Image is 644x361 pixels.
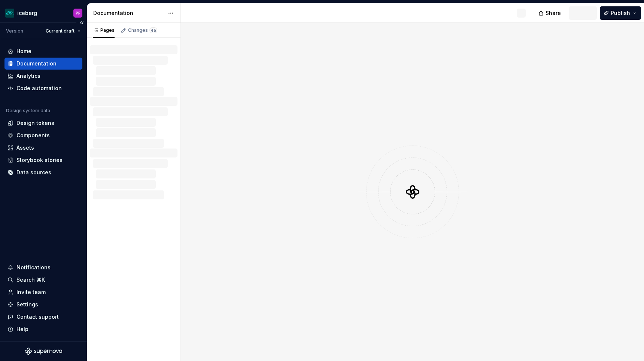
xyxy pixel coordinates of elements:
button: Contact support [4,311,82,323]
div: Search ⌘K [16,276,45,284]
a: Invite team [4,286,82,298]
button: Share [535,6,566,20]
div: Storybook stories [16,156,63,164]
div: Help [16,325,28,333]
div: Invite team [16,288,46,296]
button: Current draft [42,26,84,36]
div: Documentation [93,9,164,17]
div: Analytics [16,72,40,80]
button: Notifications [4,261,82,273]
span: Current draft [46,28,75,34]
button: Publish [600,6,641,20]
a: Settings [4,299,82,310]
a: Home [4,45,82,57]
div: Changes [128,27,157,33]
span: Share [546,9,561,17]
span: 45 [149,27,157,33]
div: PF [76,10,80,16]
a: Code automation [4,82,82,94]
a: Components [4,129,82,141]
div: Assets [16,144,34,152]
div: Version [6,28,23,34]
div: Notifications [16,264,51,271]
a: Documentation [4,58,82,70]
a: Assets [4,142,82,154]
button: icebergPF [1,5,85,21]
span: Publish [611,9,630,17]
div: Components [16,132,50,139]
button: Collapse sidebar [76,18,87,28]
div: Contact support [16,313,59,321]
a: Data sources [4,166,82,178]
a: Design tokens [4,117,82,129]
button: Help [4,323,82,335]
div: Pages [93,27,115,33]
button: Search ⌘K [4,274,82,286]
div: Design system data [6,108,50,114]
div: Settings [16,301,38,308]
a: Analytics [4,70,82,82]
svg: Supernova Logo [25,348,62,355]
div: Design tokens [16,119,54,127]
img: 418c6d47-6da6-4103-8b13-b5999f8989a1.png [5,9,14,18]
div: iceberg [17,9,37,17]
div: Code automation [16,85,62,92]
div: Home [16,48,31,55]
a: Storybook stories [4,154,82,166]
div: Data sources [16,169,51,176]
div: Documentation [16,60,57,67]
